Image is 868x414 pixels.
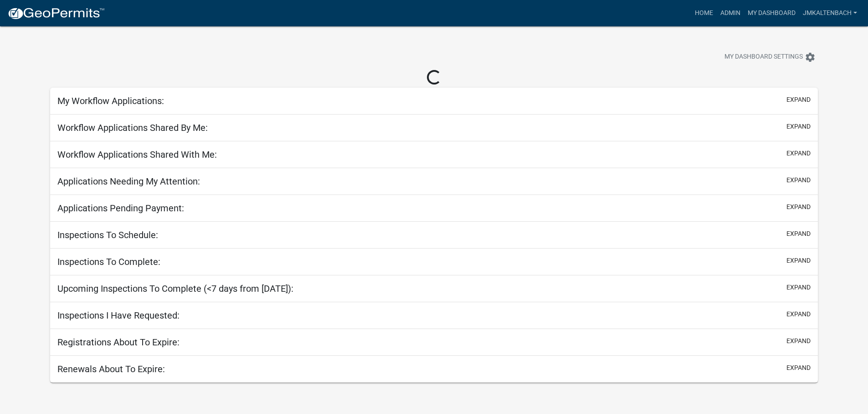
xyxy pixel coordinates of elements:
[57,337,180,348] h5: Registrations About To Expire:
[57,203,184,214] h5: Applications Pending Payment:
[786,95,811,105] button: expand
[57,364,165,374] h5: Renewals About To Expire:
[57,310,180,321] h5: Inspections I Have Requested:
[57,176,200,187] h5: Applications Needing My Attention:
[57,229,158,240] h5: Inspections To Schedule:
[786,229,811,239] button: expand
[786,309,811,319] button: expand
[57,122,208,133] h5: Workflow Applications Shared By Me:
[724,52,803,63] span: My Dashboard Settings
[786,256,811,265] button: expand
[786,175,811,185] button: expand
[691,5,717,22] a: Home
[57,283,293,294] h5: Upcoming Inspections To Complete (<7 days from [DATE]):
[786,283,811,292] button: expand
[717,5,744,22] a: Admin
[717,48,823,66] button: My Dashboard Settingssettings
[57,95,164,106] h5: My Workflow Applications:
[786,122,811,131] button: expand
[786,202,811,212] button: expand
[786,149,811,158] button: expand
[57,149,217,160] h5: Workflow Applications Shared With Me:
[805,52,816,63] i: settings
[786,363,811,373] button: expand
[786,336,811,346] button: expand
[744,5,799,22] a: My Dashboard
[799,5,861,22] a: jmkaltenbach
[57,256,160,267] h5: Inspections To Complete:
